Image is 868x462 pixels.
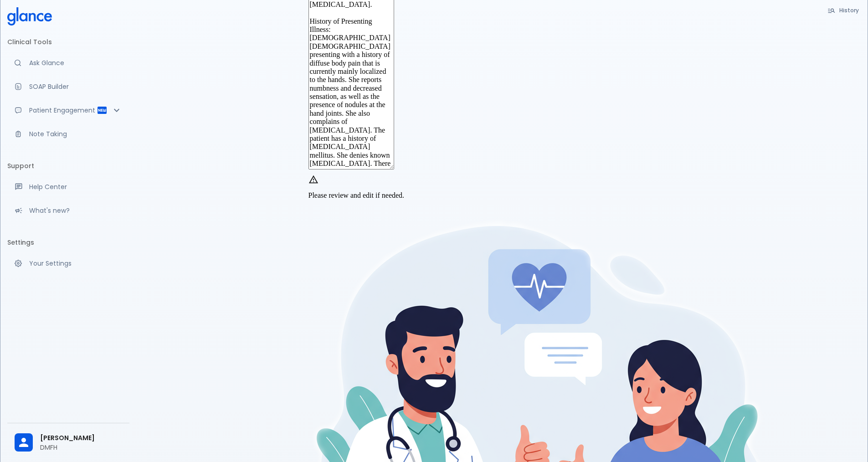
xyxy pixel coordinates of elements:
li: Settings [7,231,129,253]
p: Help Center [29,182,122,191]
p: SOAP Builder [29,82,122,91]
div: Please review and edit if needed. [308,188,697,203]
a: Docugen: Compose a clinical documentation in seconds [7,77,129,97]
a: Manage your settings [7,253,129,273]
div: Recent updates and feature releases [7,200,129,221]
p: Ask Glance [29,58,122,67]
span: [PERSON_NAME] [40,433,122,443]
p: DMFH [40,443,122,452]
li: Clinical Tools [7,31,129,53]
a: Advanced note-taking [7,124,129,144]
div: Patient Reports & Referrals [7,100,129,120]
div: [PERSON_NAME]DMFH [7,427,129,458]
a: Moramiz: Find ICD10AM codes instantly [7,53,129,73]
p: Note Taking [29,129,122,139]
li: Support [7,155,129,177]
button: History [823,4,864,17]
p: Your Settings [29,259,122,268]
p: Patient Engagement [29,106,97,115]
a: Get help from our support team [7,177,129,197]
p: What's new? [29,206,122,215]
